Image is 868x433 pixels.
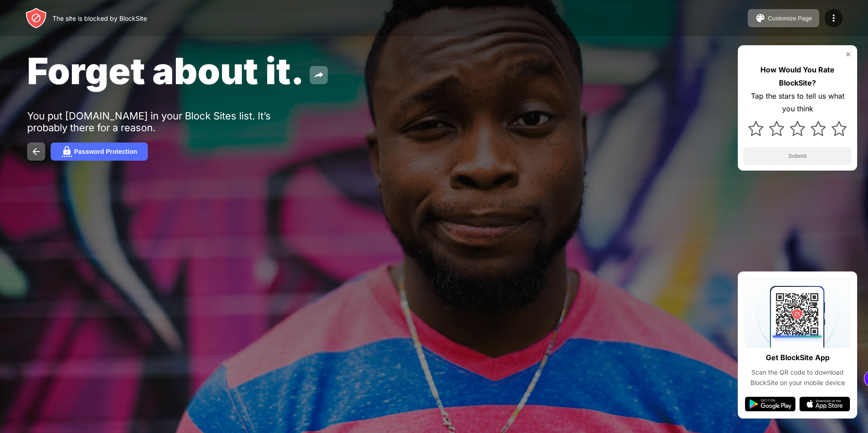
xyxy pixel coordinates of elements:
img: star.svg [769,121,784,136]
button: Password Protection [51,143,148,161]
img: header-logo.svg [25,7,47,29]
button: Submit [743,147,852,165]
img: star.svg [748,121,764,136]
div: Customize Page [768,15,812,22]
img: star.svg [831,121,847,136]
img: app-store.svg [799,397,850,411]
div: The site is blocked by BlockSite [52,14,147,22]
img: share.svg [313,70,324,81]
img: google-play.svg [745,397,796,411]
div: How Would You Rate BlockSite? [743,63,852,90]
img: menu-icon.svg [828,13,839,24]
div: Tap the stars to tell us what you think [743,90,852,116]
img: star.svg [790,121,805,136]
img: password.svg [61,146,72,157]
img: qrcode.svg [745,279,850,347]
button: Customize Page [748,9,819,27]
div: Password Protection [74,148,137,155]
div: You put [DOMAIN_NAME] in your Block Sites list. It’s probably there for a reason. [27,110,307,133]
span: Forget about it. [27,49,304,93]
div: Get BlockSite App [766,351,830,364]
img: pallet.svg [755,13,766,24]
img: star.svg [811,121,826,136]
div: Scan the QR code to download BlockSite on your mobile device [745,367,850,388]
img: rate-us-close.svg [844,51,852,58]
img: back.svg [31,146,42,157]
